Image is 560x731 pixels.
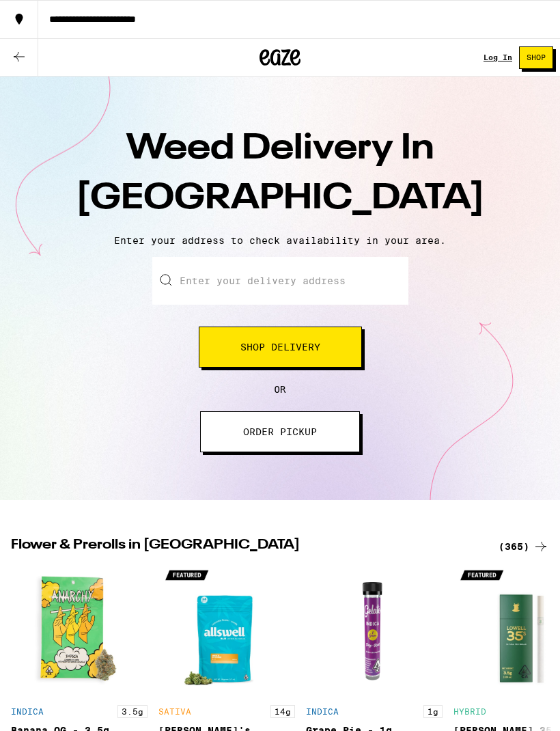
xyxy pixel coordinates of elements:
[453,707,486,716] p: HYBRID
[240,342,320,352] span: Shop Delivery
[117,705,148,718] p: 3.5g
[484,53,512,61] div: Log In
[152,257,408,305] input: Enter your delivery address
[423,705,443,718] p: 1g
[243,427,317,437] span: ORDER PICKUP
[275,384,286,395] span: OR
[11,538,482,555] h2: Flower & Prerolls in [GEOGRAPHIC_DATA]
[199,327,362,368] button: Shop Delivery
[76,181,485,217] span: [GEOGRAPHIC_DATA]
[527,54,546,61] span: Shop
[200,411,360,452] button: ORDER PICKUP
[41,124,519,224] h1: Weed Delivery In
[306,562,443,698] img: Gelato - Grape Pie - 1g
[306,707,339,716] p: INDICA
[519,46,553,69] button: Shop
[158,562,295,698] img: Allswell - Jack's Revenge - 14g
[11,707,44,716] p: INDICA
[270,705,295,718] p: 14g
[11,562,148,698] img: Anarchy - Banana OG - 3.5g
[14,235,546,246] p: Enter your address to check availability in your area.
[499,538,549,555] a: (365)
[158,707,191,716] p: SATIVA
